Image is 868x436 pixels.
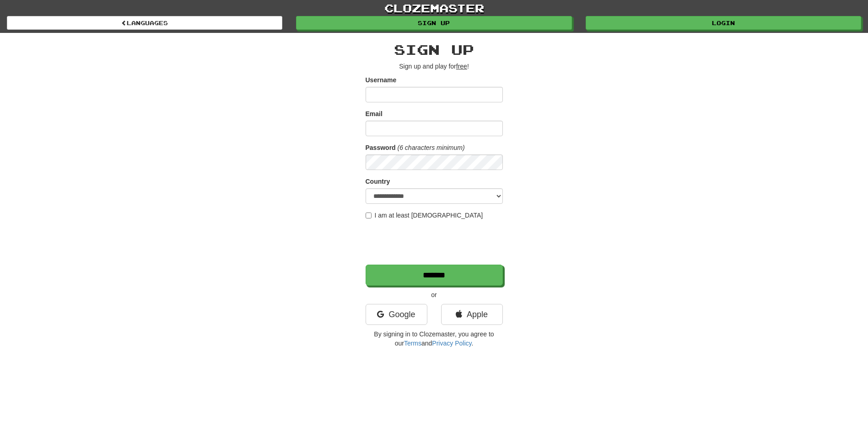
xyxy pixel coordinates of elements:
a: Sign up [296,16,571,30]
p: By signing in to Clozemaster, you agree to our and . [366,330,503,348]
label: Username [366,75,397,85]
label: Email [366,109,383,118]
input: I am at least [DEMOGRAPHIC_DATA] [366,213,372,218]
a: Terms [404,340,421,347]
p: or [366,290,503,299]
label: I am at least [DEMOGRAPHIC_DATA] [366,211,483,220]
iframe: reCAPTCHA [366,224,505,260]
a: Google [366,304,427,325]
a: Privacy Policy [432,340,471,347]
label: Country [366,177,390,186]
label: Password [366,143,396,152]
a: Login [586,16,861,30]
a: Languages [7,16,282,30]
u: free [456,63,467,70]
em: (6 characters minimum) [398,144,465,151]
h2: Sign up [366,42,503,57]
p: Sign up and play for ! [366,62,503,71]
a: Apple [441,304,503,325]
